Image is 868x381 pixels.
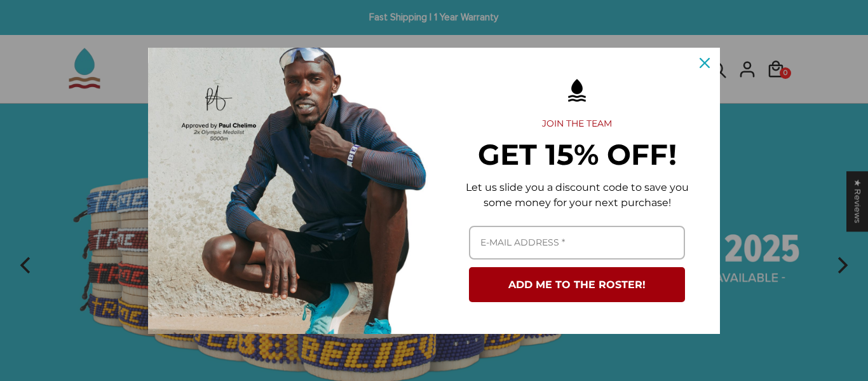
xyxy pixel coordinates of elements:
[689,48,720,78] button: Close
[469,226,685,260] input: Email field
[478,137,677,172] strong: GET 15% OFF!
[454,180,700,211] p: Let us slide you a discount code to save you some money for your next purchase!
[454,118,700,130] h2: JOIN THE TEAM
[469,267,685,302] button: ADD ME TO THE ROSTER!
[700,58,710,68] svg: close icon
